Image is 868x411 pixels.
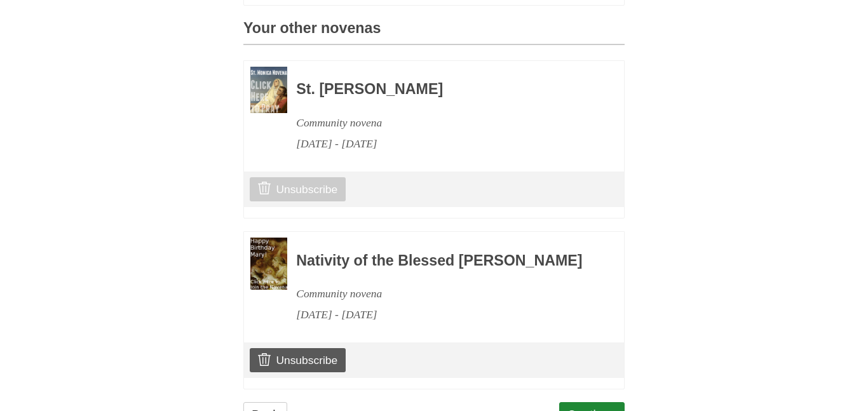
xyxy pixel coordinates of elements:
img: Novena image [250,67,287,113]
h3: Your other novenas [243,20,625,45]
div: Community novena [296,112,590,133]
h3: Nativity of the Blessed [PERSON_NAME] [296,253,590,269]
h3: St. [PERSON_NAME] [296,81,590,98]
div: Community novena [296,283,590,304]
a: Unsubscribe [250,348,346,372]
div: [DATE] - [DATE] [296,304,590,325]
img: Novena image [250,238,287,290]
a: Unsubscribe [250,177,346,201]
div: [DATE] - [DATE] [296,133,590,154]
